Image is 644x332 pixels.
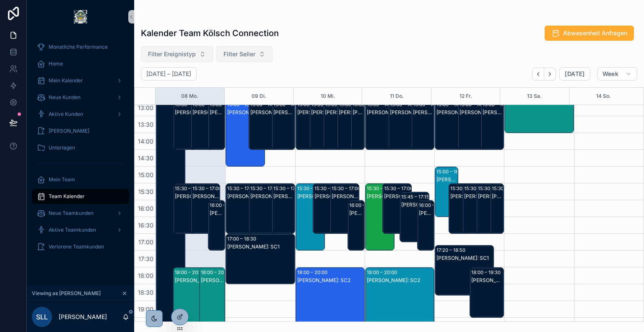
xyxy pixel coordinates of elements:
div: [PERSON_NAME]: SC1 [192,193,219,200]
div: 15:30 – 17:00 [175,184,206,193]
div: [PERSON_NAME]: SC1 [419,210,434,217]
div: 15:00 – 16:30[PERSON_NAME]: SC1 Follow Up [435,167,458,217]
div: 18:00 – 20:00 [367,268,399,277]
span: Filter Ereignistyp [148,50,196,58]
a: Home [32,56,129,71]
div: 15:30 – 17:00 [492,184,523,193]
span: Mein Kalender [49,77,83,84]
div: 13:00 – 14:30[PERSON_NAME]: SC1 [366,100,404,149]
div: 13:00 – 14:30[PERSON_NAME]: SC1 [296,100,319,149]
div: [PERSON_NAME]: SC2 [297,193,324,200]
div: [PERSON_NAME]: SC1 [367,109,404,116]
span: Aktive Kunden [49,111,83,118]
div: [PERSON_NAME]: SC1 [471,277,504,284]
div: 15:30 – 17:00 [384,184,415,193]
div: 15:30 – 17:30 [367,184,398,193]
a: Neue Teamkunden [32,206,129,221]
div: [PERSON_NAME]: SC1 [464,193,485,200]
div: [PERSON_NAME]: SC1 [311,109,332,116]
div: [PERSON_NAME]: SC1 [250,193,287,200]
div: 15:30 – 17:00[PERSON_NAME]: SC1 [226,184,265,233]
div: 08 Mo. [181,88,198,105]
div: 15:30 – 17:30[PERSON_NAME]: SC2 [366,184,394,250]
div: 13:00 – 14:30[PERSON_NAME]: SC1 [272,100,294,149]
span: Viewing as [PERSON_NAME] [32,290,101,297]
div: 15:30 – 17:00 [478,184,509,193]
div: [PERSON_NAME]: SC1 [297,109,318,116]
p: [PERSON_NAME] [59,313,107,321]
div: 15:30 – 17:00[PERSON_NAME]: SC1 [463,184,486,233]
div: 18:00 – 20:00 [201,268,233,277]
div: [PERSON_NAME]: SC1 [325,109,346,116]
div: 15:30 – 17:00 [250,184,281,193]
div: [PERSON_NAME]: SC1 [413,109,434,116]
div: [PERSON_NAME]: SC1 [227,243,294,250]
div: 16:00 – 17:30[PERSON_NAME]: SC1 [418,201,434,250]
div: 13:00 – 14:30[PERSON_NAME]: SC1 [310,100,332,149]
a: Unterlagen [32,140,129,155]
div: [PERSON_NAME]: SC1 [436,255,493,261]
div: 17:20 – 18:50[PERSON_NAME]: SC1 [435,246,493,295]
button: Next [544,68,556,81]
div: 12 Fr. [460,88,472,105]
div: 16:00 – 17:30[PERSON_NAME]: SC1 [208,201,225,250]
div: [PERSON_NAME]: SC1 [436,109,473,116]
div: 15:30 – 17:00 [464,184,495,193]
div: [PERSON_NAME]: SC2 [201,277,224,284]
div: [PERSON_NAME]: SC1 [450,193,471,200]
span: 15:00 [136,171,156,178]
button: Back [532,68,544,81]
div: 18:00 – 20:00 [297,268,330,277]
span: Unterlagen [49,144,75,151]
div: 16:00 – 17:30 [349,201,380,209]
span: Abwesenheit Anfragen [563,29,627,37]
button: 09 Di. [252,88,266,105]
div: 15:30 – 17:00 [273,184,304,193]
div: 15:30 – 17:30[PERSON_NAME]: SC2 [296,184,325,250]
div: 16:00 – 17:30 [210,201,241,209]
div: [PERSON_NAME]: SC1 [175,109,202,116]
div: [PERSON_NAME]: SC1 [401,201,428,208]
div: [PERSON_NAME]: SC2 [297,277,364,284]
span: Monatliche Performance [49,44,108,50]
div: [PERSON_NAME]: SC2 [175,277,216,284]
div: 13:00 – 14:30[PERSON_NAME]: SC1 [389,100,427,149]
div: [PERSON_NAME]: SC1 [483,109,503,116]
span: Week [602,70,618,78]
div: 13:00 – 14:30[PERSON_NAME]: SC1 [324,100,346,149]
span: Neue Teamkunden [49,210,93,217]
button: 14 So. [596,88,611,105]
div: [PERSON_NAME]: SC1 [227,193,264,200]
div: [PERSON_NAME]: SC1 [339,109,360,116]
div: scrollable content [27,34,134,265]
div: [PERSON_NAME]: SC2 [227,109,264,116]
div: 15:30 – 17:00[PERSON_NAME]: SC1 [313,184,342,233]
span: 13:00 [136,104,156,111]
div: [PERSON_NAME]: SC1 [492,193,503,200]
div: 13:00 – 14:30[PERSON_NAME]: SC1 [458,100,497,149]
div: 15:00 – 16:30 [436,167,468,176]
div: [PERSON_NAME]: SC1 [210,210,224,217]
span: SLL [36,312,48,322]
span: Filter Seller [223,50,255,58]
span: 19:00 [136,306,156,313]
a: Aktive Kunden [32,107,129,122]
div: 13:00 – 14:30[PERSON_NAME]: SC1 [174,100,202,149]
div: 15:30 – 17:00[PERSON_NAME]: SC1 [449,184,472,233]
div: 13:00 – 14:30[PERSON_NAME]: SC1 [191,100,220,149]
div: 15:30 – 17:00[PERSON_NAME]: SC1 [174,184,202,233]
span: 16:30 [136,222,156,229]
div: [PERSON_NAME]: SC1 [384,193,411,200]
div: [PERSON_NAME]: SC2 [367,277,434,284]
div: [PERSON_NAME]: SC1 [314,193,341,200]
div: [PERSON_NAME]: SC1 [349,210,364,217]
div: 15:30 – 17:30 [297,184,328,193]
div: 15:30 – 17:00 [450,184,481,193]
span: Aktive Teamkunden [49,227,96,233]
div: 15:30 – 17:00[PERSON_NAME]: SC1 [330,184,359,233]
div: [PERSON_NAME]: SC1 [273,109,294,116]
div: [PERSON_NAME]: SC1 [460,109,496,116]
span: 16:00 [136,205,156,212]
h2: [DATE] – [DATE] [146,70,191,78]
